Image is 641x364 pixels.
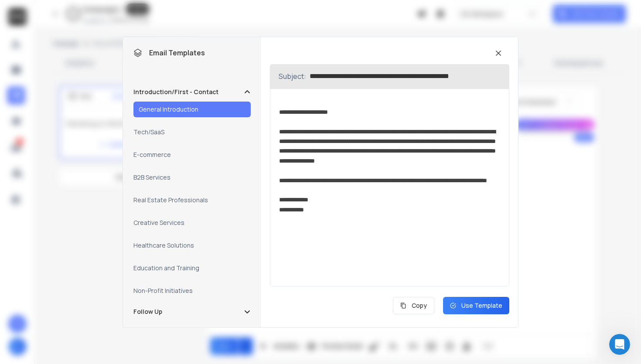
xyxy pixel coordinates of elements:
[153,3,169,19] div: Close
[7,267,167,282] textarea: Message…
[38,250,160,267] div: ok, but where can i see it also the credit note value would be $78 right
[609,334,630,355] iframe: Intercom live chat
[443,297,509,314] button: Use Template
[133,48,205,58] h1: Email Templates
[31,245,167,272] div: ok, but where can i see it also the credit note value would be $78 right
[146,219,167,238] div: ok
[42,11,109,20] p: The team can also help
[7,76,167,219] div: Lakshita says…
[23,46,120,62] span: At ReachInbox, we offer several powerful tools to help you…
[42,4,55,11] h1: Box
[133,128,164,136] h3: Tech/SaaS
[23,27,127,45] div: Understanding Credits Across Different Tools in ReachInbox
[133,196,208,204] h3: Real Estate Professionals
[7,219,167,245] div: Bharat says…
[133,241,194,250] h3: Healthcare Solutions
[27,286,34,293] button: Emoji picker
[279,71,306,82] p: Subject:
[133,150,171,159] h3: E-commerce
[6,3,22,20] button: go back
[133,218,184,227] h3: Creative Services
[14,82,122,90] div: Example for the credit note:
[14,20,136,71] div: Understanding Credits Across Different Tools in ReachInboxAt ReachInbox, we offer several powerfu...
[393,297,434,314] button: Copy
[55,286,62,293] button: Start recording
[7,76,129,212] div: Example for the credit note:
[41,286,48,293] button: Gif picker
[133,173,170,182] h3: B2B Services
[150,282,164,296] button: Send a message…
[133,286,193,295] h3: Non-Profit Initiatives
[139,105,198,114] h3: General Introduction
[133,264,199,272] h3: Education and Training
[136,3,153,20] button: Home
[133,307,251,316] button: Follow Up
[25,5,39,19] img: Profile image for Box
[14,286,20,293] button: Upload attachment
[133,88,251,96] button: Introduction/First - Contact
[7,245,167,273] div: Bharat says…
[153,224,160,233] div: ok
